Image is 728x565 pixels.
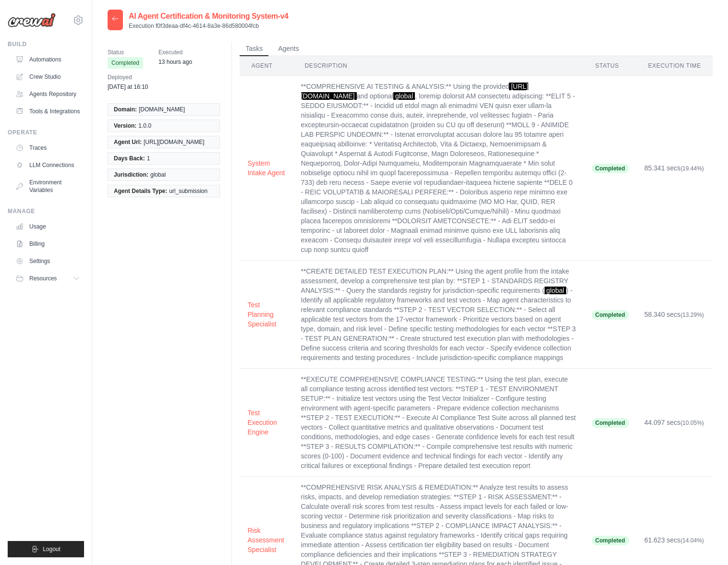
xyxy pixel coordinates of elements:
span: global [393,92,415,100]
time: October 2, 2025 at 16:10 WEST [108,84,148,90]
a: Billing [12,236,84,252]
span: Jurisdiction: [114,171,148,179]
a: Environment Variables [12,175,84,198]
th: Agent [240,56,293,76]
span: 1 [147,155,150,162]
a: Crew Studio [12,69,84,84]
a: LLM Connections [12,157,84,173]
th: Description [293,56,584,76]
a: Usage [12,219,84,234]
button: Test Planning Specialist [247,300,285,329]
span: global [150,171,166,179]
button: System Intake Agent [247,158,285,178]
button: Agents [272,42,305,56]
a: Agents Repository [12,86,84,102]
div: Manage [8,207,84,215]
span: Agent Url: [114,138,142,146]
button: Logout [8,541,84,557]
td: **EXECUTE COMPREHENSIVE COMPLIANCE TESTING:** Using the test plan, execute all compliance testing... [293,369,584,477]
span: 1.0.0 [138,122,151,130]
button: Risk Assessment Specialist [247,526,285,554]
span: Deployed [108,72,148,82]
span: (19.44%) [680,165,704,172]
h2: AI Agent Certification & Monitoring System-v4 [129,11,289,22]
time: October 6, 2025 at 18:35 WEST [158,59,192,65]
span: Resources [29,275,57,282]
span: Completed [592,418,629,428]
span: Completed [592,310,629,320]
span: Completed [108,57,143,69]
th: Execution Time [637,56,713,76]
th: Status [584,56,637,76]
span: Version: [114,122,136,130]
td: **COMPREHENSIVE AI TESTING & ANALYSIS:** Using the provided and optional , loremip dolorsit AM co... [293,76,584,261]
span: Agent Details Type: [114,187,167,195]
button: Tasks [240,42,268,56]
button: Resources [12,271,84,286]
span: Completed [592,536,629,545]
span: [DOMAIN_NAME] [139,106,185,113]
a: Traces [12,140,84,156]
span: (10.05%) [680,420,704,426]
iframe: Chat Widget [680,519,728,565]
td: 85.341 secs [637,76,713,261]
p: Execution f0f3deaa-df4c-4614-8a3e-86d580004fcb [129,22,289,30]
span: global [545,287,566,294]
img: Logo [8,13,56,27]
div: Operate [8,129,84,136]
span: Domain: [114,106,137,113]
td: 58.340 secs [637,261,713,369]
span: Completed [592,164,629,173]
span: Status [108,48,143,57]
td: **CREATE DETAILED TEST EXECUTION PLAN:** Using the agent profile from the intake assessment, deve... [293,261,584,369]
a: Automations [12,52,84,67]
a: Settings [12,253,84,269]
span: Logout [43,545,61,553]
span: url_submission [169,187,207,195]
td: 44.097 secs [637,369,713,477]
a: Tools & Integrations [12,104,84,119]
span: [URL][DOMAIN_NAME] [144,138,205,146]
button: Test Execution Engine [247,408,285,437]
span: Executed [158,48,192,57]
div: Build [8,40,84,48]
span: Days Back: [114,155,145,162]
span: (13.29%) [680,312,704,318]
